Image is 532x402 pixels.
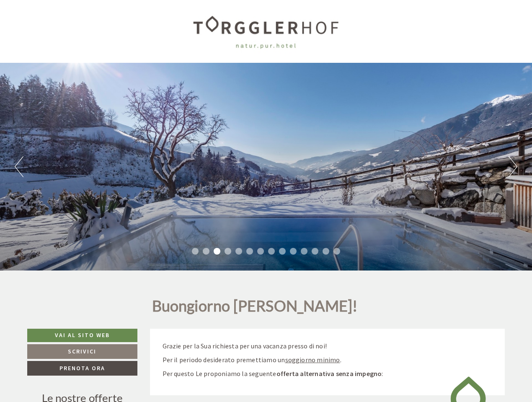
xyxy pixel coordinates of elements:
div: Buon giorno, come possiamo aiutarla? [7,23,131,49]
h1: Buongiorno [PERSON_NAME]! [152,298,358,319]
strong: offerta alternativa senza impegno [276,369,382,378]
p: Grazie per la Sua richiesta per una vacanza presso di noi! [163,341,493,351]
a: Prenota ora [27,361,137,376]
button: Previous [15,156,23,177]
a: Vai al sito web [27,329,137,342]
u: soggiorno minimo [285,356,340,364]
small: 05:14 [13,41,127,47]
button: Invia [288,221,330,235]
button: Next [509,156,517,177]
div: [GEOGRAPHIC_DATA] [13,25,127,31]
p: Per il periodo desiderato premettiamo un . [163,355,493,365]
a: Scrivici [27,344,137,359]
p: Per questo Le proponiamo la seguente : [163,369,493,379]
div: lunedì [149,7,181,21]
